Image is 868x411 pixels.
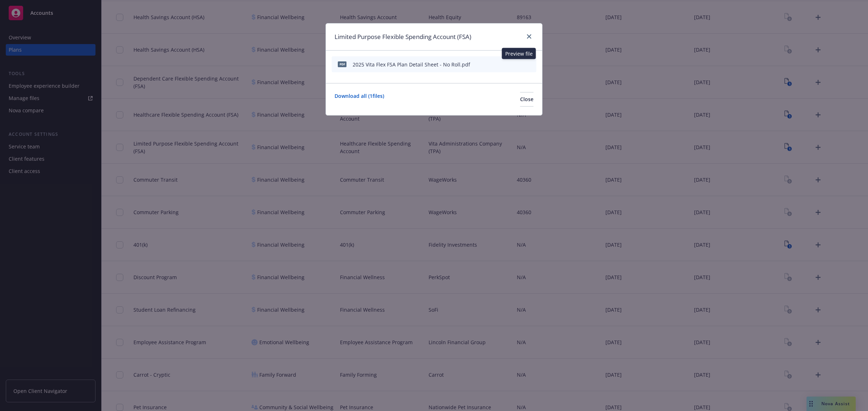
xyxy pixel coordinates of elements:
[504,61,510,68] button: download file
[528,61,533,68] button: archive file
[520,92,533,107] button: Close
[520,96,533,103] span: Close
[502,48,536,59] div: Preview file
[335,32,471,42] h1: Limited Purpose Flexible Spending Account (FSA)
[515,61,522,68] button: preview file
[525,32,533,41] a: close
[338,61,346,67] span: pdf
[335,92,384,107] a: Download all ( 1 files)
[353,61,470,68] div: 2025 Vita Flex FSA Plan Detail Sheet - No Roll.pdf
